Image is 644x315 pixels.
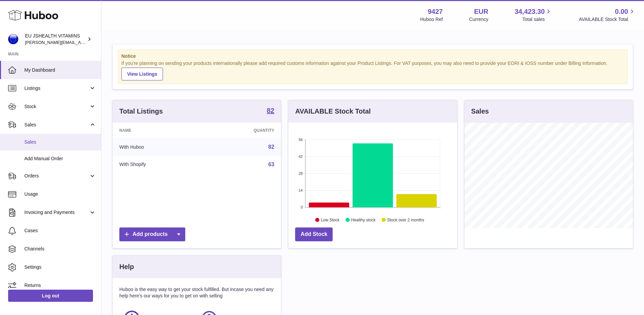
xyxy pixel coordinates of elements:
[24,191,96,197] span: Usage
[299,138,303,142] text: 56
[299,171,303,175] text: 28
[579,16,636,23] span: AVAILABLE Stock Total
[428,7,443,16] strong: 9427
[121,53,624,59] strong: Notice
[522,16,552,23] span: Total sales
[474,7,488,16] strong: EUR
[24,122,89,128] span: Sales
[24,85,89,92] span: Listings
[301,205,303,209] text: 0
[299,188,303,192] text: 14
[24,209,89,216] span: Invoicing and Payments
[8,34,18,44] img: laura@jessicasepel.com
[267,107,274,114] strong: 82
[25,40,136,45] span: [PERSON_NAME][EMAIL_ADDRESS][DOMAIN_NAME]
[24,103,89,110] span: Stock
[469,16,488,23] div: Currency
[24,282,96,289] span: Returns
[387,217,424,222] text: Stock over 2 months
[268,162,275,167] a: 63
[119,107,163,116] h3: Total Listings
[579,7,636,23] a: 0.00 AVAILABLE Stock Total
[24,246,96,252] span: Channels
[204,123,281,138] th: Quantity
[8,290,93,302] a: Log out
[295,107,371,116] h3: AVAILABLE Stock Total
[24,67,96,73] span: My Dashboard
[299,154,303,159] text: 42
[119,286,274,299] p: Huboo is the easy way to get your stock fulfilled. But incase you need any help here's our ways f...
[119,262,134,271] h3: Help
[267,107,274,115] a: 82
[24,227,96,234] span: Cases
[113,123,204,138] th: Name
[321,217,340,222] text: Low Stock
[24,155,96,162] span: Add Manual Order
[113,138,204,156] td: With Huboo
[615,7,628,16] span: 0.00
[24,264,96,270] span: Settings
[515,7,552,23] a: 34,423.30 Total sales
[515,7,545,16] span: 34,423.30
[113,156,204,173] td: With Shopify
[420,16,443,23] div: Huboo Ref
[471,107,489,116] h3: Sales
[121,60,624,80] div: If you're planning on sending your products internationally please add required customs informati...
[24,173,89,179] span: Orders
[268,144,275,150] a: 82
[25,33,86,46] div: EU JSHEALTH VITAMINS
[24,139,96,145] span: Sales
[351,217,376,222] text: Healthy stock
[295,227,333,241] a: Add Stock
[119,227,185,241] a: Add products
[121,68,163,80] a: View Listings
